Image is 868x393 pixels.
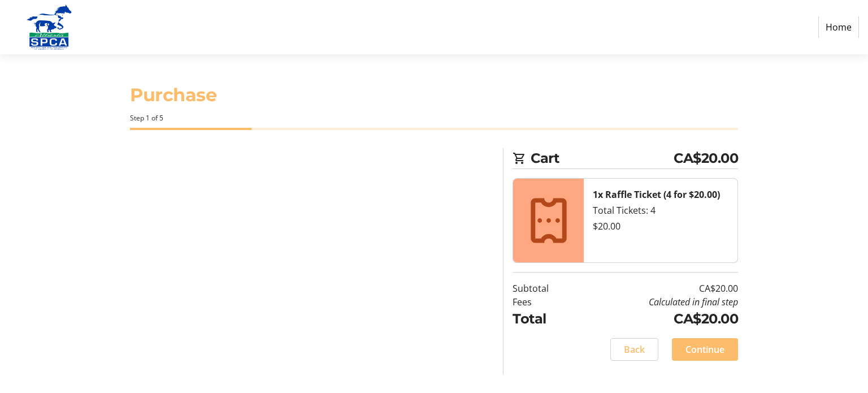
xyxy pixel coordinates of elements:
[531,148,674,169] span: Cart
[610,338,658,361] button: Back
[593,204,728,217] div: Total Tickets: 4
[624,343,645,356] span: Back
[513,282,578,295] td: Subtotal
[685,343,724,356] span: Continue
[578,282,738,295] td: CA$20.00
[672,338,738,361] button: Continue
[593,188,720,201] strong: 1x Raffle Ticket (4 for $20.00)
[130,113,738,123] div: Step 1 of 5
[818,16,859,38] a: Home
[9,5,89,50] img: Alberta SPCA's Logo
[578,295,738,309] td: Calculated in final step
[593,219,728,233] div: $20.00
[513,295,578,309] td: Fees
[130,81,738,109] h1: Purchase
[674,148,738,169] span: CA$20.00
[578,309,738,329] td: CA$20.00
[513,309,578,329] td: Total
